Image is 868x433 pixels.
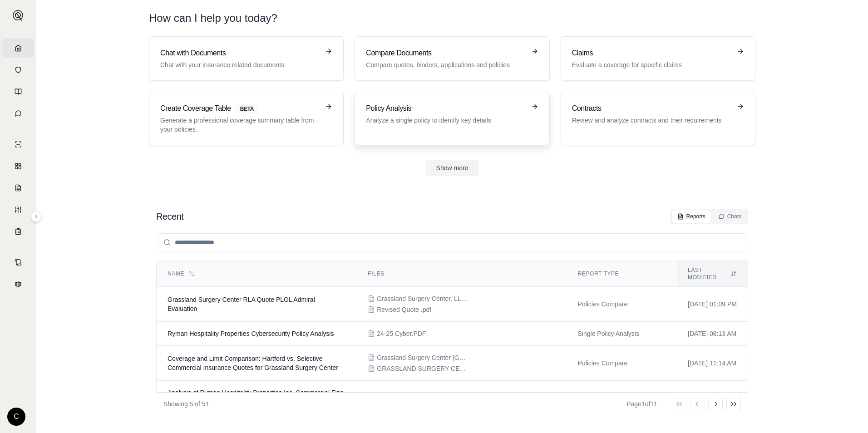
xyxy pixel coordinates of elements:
[2,134,34,154] a: Single Policy
[677,213,705,220] div: Reports
[377,364,468,373] span: GRASSLAND SURGERY CENTER LLC QuoteProposal.pdf
[163,399,209,408] p: Showing 5 of 51
[567,287,677,322] td: Policies Compare
[357,261,567,287] th: Files
[2,156,34,176] a: Policy Comparisons
[168,270,346,277] div: Name
[168,296,315,312] span: Grassland Surgery Center RLA Quote PLGL Admiral Evaluation
[160,116,320,134] p: Generate a professional coverage summary table from your policies.
[31,211,42,222] button: Expand sidebar
[567,381,677,414] td: Single Policy Analysis
[561,36,755,81] a: ClaimsEvaluate a coverage for specific claims
[2,274,34,294] a: Legal Search Engine
[2,221,34,241] a: Coverage Table
[168,389,344,405] span: Analysis of Ryman Hospitality Properties Inc. Commercial Fine Art Policy UMA0012606SP25A
[9,6,27,25] button: Expand sidebar
[626,399,657,408] div: Page 1 of 11
[572,116,731,125] p: Review and analyze contracts and their requirements
[718,213,741,220] div: Chats
[561,92,755,145] a: ContractsReview and analyze contracts and their requirements
[168,355,338,371] span: Coverage and Limit Comparison: Hartford vs. Selective Commercial Insurance Quotes for Grassland S...
[366,60,525,69] p: Compare quotes, binders, applications and policies
[355,92,549,145] a: Policy AnalysisAnalyze a single policy to identify key details
[677,381,748,414] td: [DATE] 11:38 AM
[672,210,711,223] button: Reports
[567,322,677,346] td: Single Policy Analysis
[567,261,677,287] th: Report Type
[2,38,34,58] a: Home
[168,330,334,337] span: Ryman Hospitality Properties Cybersecurity Policy Analysis
[156,210,183,223] h2: Recent
[2,82,34,102] a: Prompt Library
[677,287,748,322] td: [DATE] 01:09 PM
[149,36,344,81] a: Chat with DocumentsChat with your insurance related documents
[2,103,34,123] a: Chat
[160,48,320,59] h3: Chat with Documents
[7,408,25,426] div: C
[572,48,731,59] h3: Claims
[572,103,731,114] h3: Contracts
[2,200,34,220] a: Custom Report
[713,210,747,223] button: Chats
[572,60,731,69] p: Evaluate a coverage for specific claims
[677,346,748,381] td: [DATE] 11:14 AM
[2,60,34,80] a: Documents Vault
[160,60,320,69] p: Chat with your insurance related documents
[377,305,431,314] span: Revised Quote .pdf
[677,322,748,346] td: [DATE] 08:13 AM
[366,48,525,59] h3: Compare Documents
[13,10,24,21] img: Expand sidebar
[377,294,468,303] span: Grassland Surgery Center, LLC RLA Quote PLGL Admiral.PDF
[160,103,320,114] h3: Create Coverage Table
[2,252,34,272] a: Contract Analysis
[377,353,468,362] span: Grassland Surgery Center Hartford Quote Proposal (002).pdf
[425,160,479,176] button: Show more
[688,266,737,281] div: Last modified
[149,11,277,25] h1: How can I help you today?
[235,104,259,114] span: BETA
[377,329,426,338] span: 24-25 Cyber.PDF
[366,103,525,114] h3: Policy Analysis
[567,346,677,381] td: Policies Compare
[366,116,525,125] p: Analyze a single policy to identify key details
[355,36,549,81] a: Compare DocumentsCompare quotes, binders, applications and policies
[149,92,344,145] a: Create Coverage TableBETAGenerate a professional coverage summary table from your policies.
[2,178,34,198] a: Claim Coverage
